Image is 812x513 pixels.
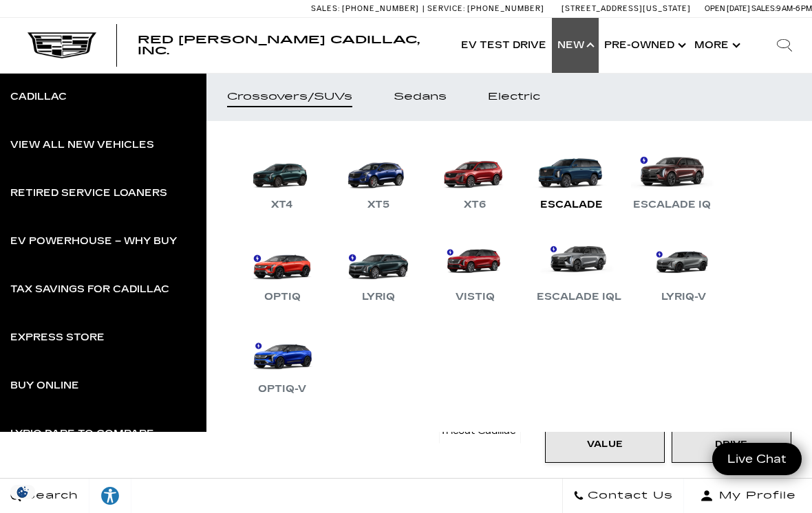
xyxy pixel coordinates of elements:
[689,18,743,73] button: More
[28,32,96,58] img: Cadillac Dark Logo with Cadillac White Text
[206,73,373,121] a: Crossovers/SUVs
[642,234,725,305] a: LYRIQ-V
[10,333,105,342] div: Express Store
[10,92,67,102] div: Cadillac
[545,411,665,463] a: Instant Trade Value
[10,237,177,246] div: EV Powerhouse – Why Buy
[467,73,561,121] a: Electric
[138,33,420,57] span: Red [PERSON_NAME] Cadillac, Inc.
[337,142,420,213] a: XT5
[599,18,689,73] a: Pre-Owned
[776,4,812,13] span: 9 AM-6 PM
[89,479,131,513] a: Explore your accessibility options
[10,429,154,439] div: LYRIQ Dare to Compare
[10,140,154,150] div: View All New Vehicles
[757,18,812,73] div: Search
[530,289,628,305] div: Escalade IQL
[227,92,352,102] div: Crossovers/SUVs
[89,485,131,506] div: Explore your accessibility options
[562,4,691,13] a: [STREET_ADDRESS][US_STATE]
[584,486,673,505] span: Contact Us
[456,18,552,73] a: EV Test Drive
[355,289,402,305] div: LYRIQ
[138,34,442,56] a: Red [PERSON_NAME] Cadillac, Inc.
[311,5,423,12] a: Sales: [PHONE_NUMBER]
[337,234,420,305] a: LYRIQ
[251,381,313,397] div: OPTIQ-V
[530,142,612,213] a: Escalade
[467,4,544,13] span: [PHONE_NUMBER]
[533,197,610,213] div: Escalade
[241,234,323,305] a: OPTIQ
[10,285,169,294] div: Tax Savings for Cadillac
[562,479,684,513] a: Contact Us
[714,486,796,505] span: My Profile
[373,73,467,121] a: Sedans
[562,424,648,450] span: Instant Trade Value
[626,142,718,213] a: Escalade IQ
[311,4,340,13] span: Sales:
[241,142,323,213] a: XT4
[672,411,791,463] a: Schedule Test Drive
[241,326,323,397] a: OPTIQ-V
[394,92,447,102] div: Sedans
[427,4,465,13] span: Service:
[434,142,516,213] a: XT6
[21,486,78,505] span: Search
[705,4,750,13] span: Open [DATE]
[7,485,39,499] section: Click to Open Cookie Consent Modal
[712,443,802,475] a: Live Chat
[457,197,493,213] div: XT6
[626,197,718,213] div: Escalade IQ
[423,5,548,12] a: Service: [PHONE_NUMBER]
[552,18,599,73] a: New
[751,4,776,13] span: Sales:
[10,188,167,198] div: Retired Service Loaners
[654,289,713,305] div: LYRIQ-V
[342,4,419,13] span: [PHONE_NUMBER]
[449,289,502,305] div: VISTIQ
[488,92,540,102] div: Electric
[257,289,308,305] div: OPTIQ
[10,381,79,391] div: Buy Online
[720,451,793,467] span: Live Chat
[7,485,39,499] img: Opt-Out Icon
[264,197,300,213] div: XT4
[361,197,396,213] div: XT5
[684,479,812,513] button: Open user profile menu
[434,234,516,305] a: VISTIQ
[530,234,628,305] a: Escalade IQL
